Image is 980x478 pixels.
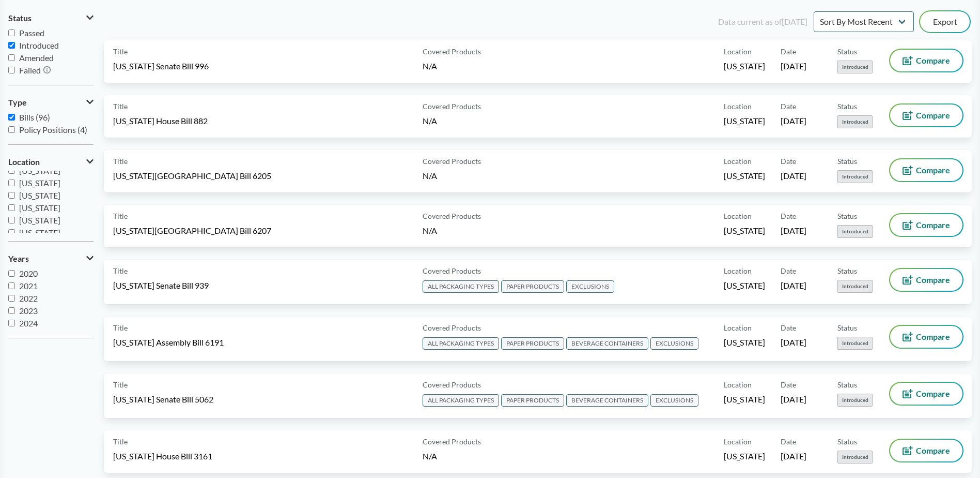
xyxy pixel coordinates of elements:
span: Covered Products [423,156,481,167]
span: Status [837,211,857,221]
span: [DATE] [781,170,806,182]
span: Title [113,156,128,167]
span: Years [8,254,29,263]
input: Amended [8,54,15,61]
span: [US_STATE] House Bill 882 [113,115,208,127]
input: 2022 [8,295,15,302]
span: EXCLUSIONS [650,394,698,407]
span: Location [724,101,752,112]
span: Covered Products [423,265,481,276]
span: Status [837,322,857,333]
span: Title [113,436,128,447]
span: [US_STATE] Senate Bill 939 [113,280,209,291]
span: [US_STATE] [19,178,60,188]
span: Date [781,211,796,221]
input: Passed [8,29,15,36]
input: 2020 [8,270,15,277]
span: Introduced [837,225,873,238]
span: Passed [19,28,44,38]
span: N/A [423,61,437,71]
span: EXCLUSIONS [566,280,614,293]
button: Compare [890,159,962,181]
span: [US_STATE] House Bill 3161 [113,451,212,462]
span: Status [837,379,857,390]
span: [US_STATE] [724,115,765,127]
span: PAPER PRODUCTS [501,337,564,350]
span: [US_STATE][GEOGRAPHIC_DATA] Bill 6205 [113,170,271,182]
span: N/A [423,226,437,235]
button: Compare [890,383,962,405]
span: [US_STATE] [724,225,765,236]
button: Status [8,9,94,27]
span: ALL PACKAGING TYPES [423,394,499,407]
span: Date [781,436,796,447]
span: ALL PACKAGING TYPES [423,280,499,293]
button: Compare [890,269,962,291]
span: Failed [19,65,41,75]
input: Policy Positions (4) [8,126,15,133]
span: Location [724,46,752,57]
span: 2020 [19,268,38,278]
button: Compare [890,440,962,461]
span: Date [781,379,796,390]
span: 2024 [19,318,38,328]
span: [US_STATE] Senate Bill 996 [113,61,209,72]
span: Location [724,156,752,167]
span: Date [781,322,796,333]
button: Export [920,11,970,32]
span: [US_STATE] [724,394,765,405]
span: BEVERAGE CONTAINERS [566,394,648,407]
span: Status [837,436,857,447]
input: [US_STATE] [8,192,15,199]
span: Covered Products [423,46,481,57]
span: 2021 [19,281,38,291]
span: Location [724,436,752,447]
span: Date [781,46,796,57]
span: 2022 [19,293,38,303]
div: Data current as of [DATE] [718,16,807,28]
span: Amended [19,53,54,63]
span: Covered Products [423,436,481,447]
span: [US_STATE] [19,166,60,175]
span: Covered Products [423,101,481,112]
span: [DATE] [781,451,806,462]
button: Compare [890,104,962,126]
span: Introduced [837,170,873,183]
span: Location [724,265,752,276]
span: Location [724,322,752,333]
span: Compare [916,166,950,174]
span: Status [837,156,857,167]
span: [DATE] [781,225,806,236]
span: Date [781,101,796,112]
span: [US_STATE] [724,451,765,462]
span: Compare [916,221,950,229]
input: Bills (96) [8,114,15,121]
input: 2021 [8,282,15,289]
span: Introduced [837,280,873,293]
button: Compare [890,214,962,236]
span: [DATE] [781,337,806,348]
span: PAPER PRODUCTS [501,280,564,293]
span: Compare [916,390,950,398]
span: Compare [916,56,950,65]
span: Title [113,46,128,57]
span: [US_STATE] Assembly Bill 6191 [113,337,224,348]
span: [DATE] [781,115,806,127]
span: Title [113,101,128,112]
span: Compare [916,276,950,284]
span: Status [8,13,32,23]
input: [US_STATE] [8,167,15,174]
span: Location [724,211,752,221]
span: 2023 [19,306,38,316]
span: EXCLUSIONS [650,337,698,350]
span: Covered Products [423,322,481,333]
span: [US_STATE] [19,215,60,225]
button: Type [8,94,94,111]
span: Covered Products [423,379,481,390]
span: Introduced [19,40,59,50]
button: Compare [890,50,962,71]
span: [US_STATE][GEOGRAPHIC_DATA] Bill 6207 [113,225,271,236]
span: N/A [423,171,437,181]
span: [US_STATE] [724,170,765,182]
span: PAPER PRODUCTS [501,394,564,407]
